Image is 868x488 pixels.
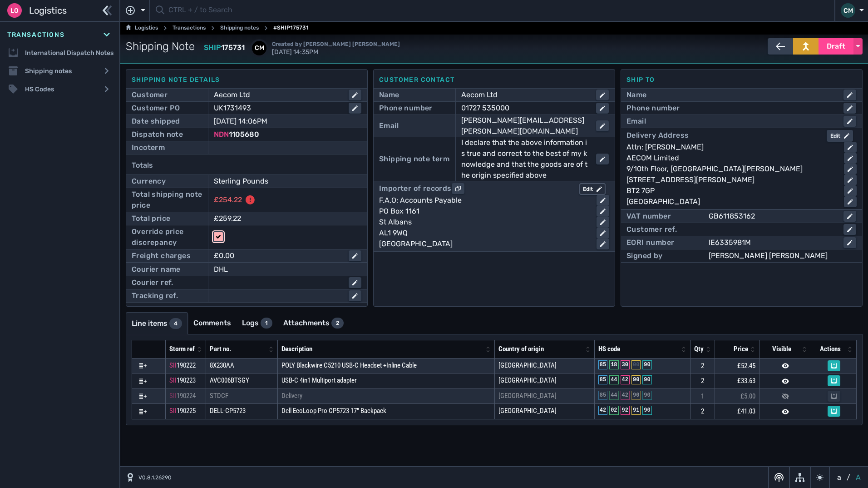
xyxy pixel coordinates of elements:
[827,41,845,52] span: Draft
[631,375,641,384] div: 90
[379,75,609,85] div: Customer contact
[498,344,583,354] div: Country of origin
[626,250,663,261] div: Signed by
[132,213,170,224] div: Total price
[621,375,630,384] div: 42
[132,176,166,187] div: Currency
[461,137,589,181] div: I declare that the above information is true and correct to the best of my knowledge and that the...
[763,344,800,354] div: Visible
[168,2,829,20] input: CTRL + / to Search
[498,392,557,400] span: [GEOGRAPHIC_DATA]
[132,277,173,288] div: Courier ref.
[281,407,386,415] span: Dell EcoLoop Pro CP5723 17" Backpack
[210,392,228,400] span: STDCF
[626,90,647,100] div: Name
[609,360,618,369] div: 18
[598,360,607,369] div: 85
[221,43,245,52] span: 175731
[642,360,651,369] div: 90
[132,156,362,174] div: Totals
[709,250,856,261] div: [PERSON_NAME] [PERSON_NAME]
[273,23,309,34] span: #SHIP175731
[281,376,357,384] span: USB-C 4in1 Multiport adapter
[126,23,158,34] a: Logistics
[626,75,857,85] div: Ship to
[132,90,168,100] div: Customer
[126,38,195,55] span: Shipping Note
[177,392,196,400] span: 190224
[642,391,651,400] div: 90
[169,407,177,415] span: SII
[626,116,646,127] div: Email
[379,228,589,239] div: AL1 9WQ
[210,344,266,354] div: Part no.
[626,211,671,222] div: VAT number
[737,407,755,415] span: £41.03
[132,290,178,301] div: Tracking ref.
[598,375,607,384] div: 85
[379,154,449,164] div: Shipping note term
[626,224,677,235] div: Customer ref.
[579,183,606,195] button: Edit
[815,344,845,354] div: Actions
[626,142,837,153] div: Attn: [PERSON_NAME]
[210,361,234,369] span: 8X230AA
[626,196,837,207] div: [GEOGRAPHIC_DATA]
[214,213,349,224] div: £259.22
[379,206,589,217] div: PO Box 1161
[204,43,221,52] span: SHIP
[214,103,341,114] div: UK1731493
[169,344,195,354] div: Storm ref
[214,250,341,261] div: £0.00
[498,376,557,384] span: [GEOGRAPHIC_DATA]
[214,90,341,100] div: Aecom Ltd
[188,312,237,334] a: Comments
[214,176,349,187] div: Sterling Pounds
[210,407,246,415] span: DELL-CP5723
[609,406,618,415] div: 02
[854,472,863,483] button: A
[132,264,181,275] div: Courier name
[281,361,417,369] span: POLY Blackwire C5210 USB-C Headset +Inline Cable
[626,153,837,164] div: AECOM Limited
[132,129,183,140] div: Dispatch note
[631,406,641,415] div: 91
[379,217,589,228] div: St Albans
[626,164,837,174] div: 9/10th Floor, [GEOGRAPHIC_DATA][PERSON_NAME]
[379,195,589,206] div: F.A.O: Accounts Payable
[132,75,362,85] div: Shipping note details
[237,312,278,334] a: Logs1
[626,130,689,142] div: Delivery Address
[841,3,855,18] div: CM
[169,318,182,329] div: 4
[132,189,202,211] div: Total shipping note price
[214,116,349,127] div: [DATE] 14:06PM
[281,344,483,354] div: Description
[132,142,165,153] div: Incoterm
[379,239,589,249] div: [GEOGRAPHIC_DATA]
[7,3,22,18] div: Lo
[631,391,641,400] div: 90
[709,211,836,222] div: GB611853162
[626,237,674,248] div: EORI number
[261,318,272,329] div: 1
[626,103,680,114] div: Phone number
[169,361,177,369] span: SII
[214,194,242,205] div: £254.22
[132,226,202,248] div: Override price discrepancy
[379,90,399,100] div: Name
[626,174,837,185] div: [STREET_ADDRESS][PERSON_NAME]
[609,391,618,400] div: 44
[210,376,249,384] span: AVC006BTSGY
[740,392,755,400] span: £5.00
[621,406,630,415] div: 92
[709,237,836,248] div: IE6335981M
[126,313,187,334] a: Line items4
[177,361,196,369] span: 190222
[642,375,651,384] div: 90
[498,407,557,415] span: [GEOGRAPHIC_DATA]
[847,472,850,483] span: /
[621,391,630,400] div: 42
[830,132,849,140] div: Edit
[701,377,704,385] span: 2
